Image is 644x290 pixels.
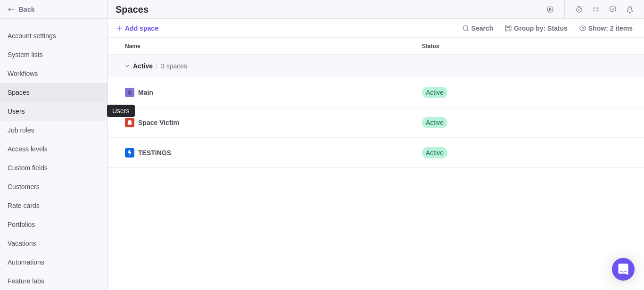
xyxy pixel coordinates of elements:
[418,138,512,168] div: Status
[458,22,497,35] span: Search
[426,88,444,97] span: Active
[111,107,131,115] div: Users
[501,22,571,35] span: Group by: Status
[572,7,586,15] a: Time logs
[108,55,644,290] div: grid
[8,88,100,97] span: Spaces
[125,41,140,51] span: Name
[138,118,179,127] span: Space Victim
[8,107,100,116] span: Users
[161,61,187,71] span: 3 spaces
[8,276,100,286] span: Feature labs
[8,163,100,173] span: Custom fields
[8,125,100,135] span: Job roles
[8,50,100,59] span: System lists
[8,144,100,154] span: Access levels
[418,108,512,138] div: Status
[121,77,418,108] div: Name
[8,201,100,210] span: Rate cards
[116,3,149,16] h2: Spaces
[426,118,444,127] span: Active
[116,22,158,35] span: Add space
[422,41,439,51] span: Status
[125,24,158,33] span: Add space
[589,3,603,16] span: My assignments
[8,31,100,41] span: Account settings
[544,3,557,16] span: Start timer
[588,24,633,33] span: Show: 2 items
[418,38,512,54] div: Status
[8,182,100,191] span: Customers
[572,3,586,16] span: Time logs
[606,7,619,15] a: Approval requests
[138,88,153,97] span: Main
[426,148,444,157] span: Active
[121,108,418,138] div: Name
[121,138,418,168] div: Name
[575,22,636,35] span: Show: 2 items
[418,77,512,108] div: Status
[514,24,568,33] span: Group by: Status
[133,61,153,71] span: Active
[623,7,636,15] a: Notifications
[623,3,636,16] span: Notifications
[8,257,100,267] span: Automations
[8,239,100,248] span: Vacations
[19,5,104,14] span: Back
[8,69,100,78] span: Workflows
[612,258,635,281] div: Open Intercom Messenger
[606,3,619,16] span: Approval requests
[8,220,100,229] span: Portfolios
[121,38,418,54] div: Name
[471,24,494,33] span: Search
[589,7,603,15] a: My assignments
[138,148,171,157] span: TESTINGS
